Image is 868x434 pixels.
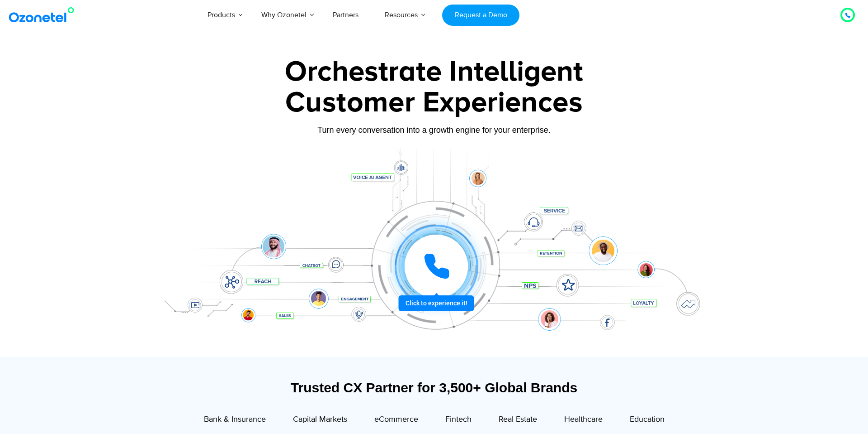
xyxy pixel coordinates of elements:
span: Real Estate [499,415,537,424]
a: Capital Markets [293,414,347,428]
span: Education [630,415,665,424]
a: Real Estate [499,414,537,428]
div: Orchestrate Intelligent [151,58,717,87]
div: Turn every conversation into a growth engine for your enterprise. [151,125,717,135]
a: Fintech [445,414,472,428]
div: Customer Experiences [151,81,717,125]
a: Healthcare [564,414,603,428]
a: Education [630,414,665,428]
a: Bank & Insurance [204,414,266,428]
span: Bank & Insurance [204,415,266,424]
span: Capital Markets [293,415,347,424]
div: Trusted CX Partner for 3,500+ Global Brands [156,380,712,395]
span: Fintech [445,415,472,424]
a: Request a Demo [442,5,519,26]
a: eCommerce [374,414,418,428]
span: Healthcare [564,415,603,424]
span: eCommerce [374,415,418,424]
